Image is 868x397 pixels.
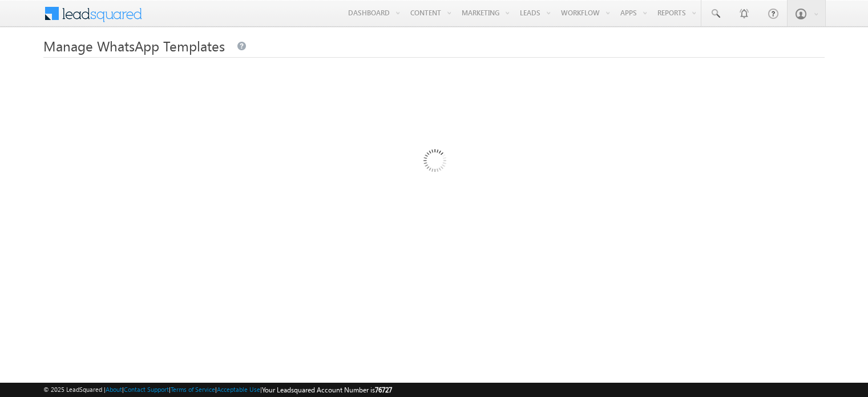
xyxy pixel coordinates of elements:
[375,386,392,394] span: 76727
[124,386,169,393] a: Contact Support
[262,386,392,394] span: Your Leadsquared Account Number is
[171,386,215,393] a: Terms of Service
[375,103,493,222] img: Loading...
[217,386,260,393] a: Acceptable Use
[43,384,392,395] span: © 2025 LeadSquared | | | | |
[43,37,225,55] span: Manage WhatsApp Templates
[106,386,122,393] a: About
